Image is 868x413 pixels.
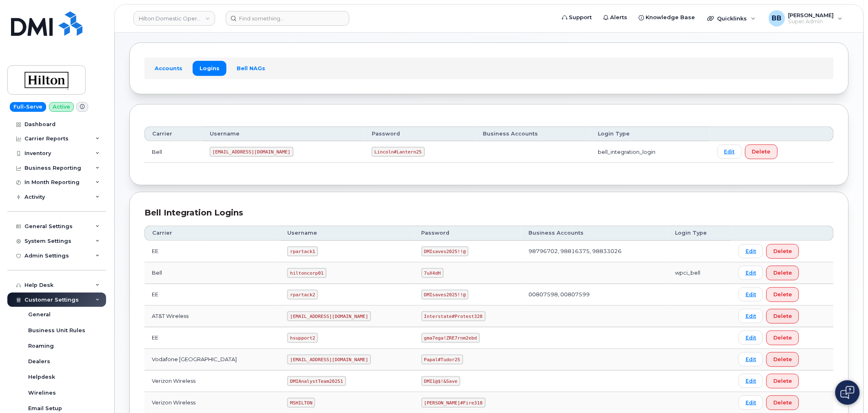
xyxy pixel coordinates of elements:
[422,290,469,300] code: DMIsaves2025!!@
[144,349,280,371] td: Vodafone [GEOGRAPHIC_DATA]
[773,247,792,255] span: Delete
[788,12,834,18] span: [PERSON_NAME]
[144,241,280,262] td: EE
[766,352,799,367] button: Delete
[287,376,346,386] code: DMIAnalystTeam20251
[598,9,633,26] a: Alerts
[591,141,710,163] td: bell_integration_login
[422,355,463,364] code: Papal#Tudor25
[202,127,364,141] th: Username
[772,13,782,23] span: BB
[717,15,747,22] span: Quicklinks
[372,147,425,157] code: Lincoln#Lantern25
[521,241,668,262] td: 98796702, 98816375, 98833026
[766,374,799,389] button: Delete
[422,268,444,278] code: 7uX4dH
[144,306,280,327] td: AT&T Wireless
[144,371,280,392] td: Verizon Wireless
[144,284,280,306] td: EE
[521,284,668,306] td: 00807598, 00807599
[226,11,349,26] input: Find something...
[739,244,763,258] a: Edit
[287,355,371,364] code: [EMAIL_ADDRESS][DOMAIN_NAME]
[739,309,763,323] a: Edit
[287,268,326,278] code: hiltoncorp01
[569,13,592,22] span: Support
[280,226,414,240] th: Username
[773,269,792,277] span: Delete
[557,9,598,26] a: Support
[702,10,761,27] div: Quicklinks
[422,311,486,321] code: Interstate#Protest328
[144,262,280,284] td: Bell
[230,61,272,75] a: Bell NAGs
[422,246,469,256] code: DMIsaves2025!!@
[591,127,710,141] th: Login Type
[668,226,731,240] th: Login Type
[144,226,280,240] th: Carrier
[144,141,202,163] td: Bell
[773,312,792,320] span: Delete
[766,266,799,280] button: Delete
[521,226,668,240] th: Business Accounts
[287,311,371,321] code: [EMAIL_ADDRESS][DOMAIN_NAME]
[610,13,628,22] span: Alerts
[144,127,202,141] th: Carrier
[717,144,742,159] a: Edit
[287,398,315,408] code: MSHILTON
[193,61,226,75] a: Logins
[773,377,792,385] span: Delete
[739,331,763,345] a: Edit
[739,374,763,388] a: Edit
[414,226,522,240] th: Password
[144,327,280,349] td: EE
[766,309,799,324] button: Delete
[773,291,792,298] span: Delete
[144,207,834,219] div: Bell Integration Logins
[745,144,778,159] button: Delete
[773,334,792,342] span: Delete
[287,246,318,256] code: rpartack1
[646,13,695,22] span: Knowledge Base
[422,398,486,408] code: [PERSON_NAME]#Fire318
[766,287,799,302] button: Delete
[766,331,799,345] button: Delete
[739,352,763,366] a: Edit
[773,355,792,363] span: Delete
[422,376,460,386] code: DMI1@$!&Save
[210,147,293,157] code: [EMAIL_ADDRESS][DOMAIN_NAME]
[148,61,189,75] a: Accounts
[788,18,834,25] span: Super Admin
[739,266,763,280] a: Edit
[364,127,476,141] th: Password
[739,287,763,302] a: Edit
[476,127,591,141] th: Business Accounts
[133,11,215,26] a: Hilton Domestic Operating Company Inc
[668,262,731,284] td: wpci_bell
[739,395,763,410] a: Edit
[287,333,318,343] code: hsupport2
[763,10,848,27] div: Ben Baskerville Jr
[773,399,792,406] span: Delete
[766,395,799,410] button: Delete
[841,386,855,399] img: Open chat
[287,290,318,300] code: rpartack2
[752,148,771,155] span: Delete
[422,333,480,343] code: gma7ega!ZRE7rnm2ebd
[766,244,799,259] button: Delete
[633,9,701,26] a: Knowledge Base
